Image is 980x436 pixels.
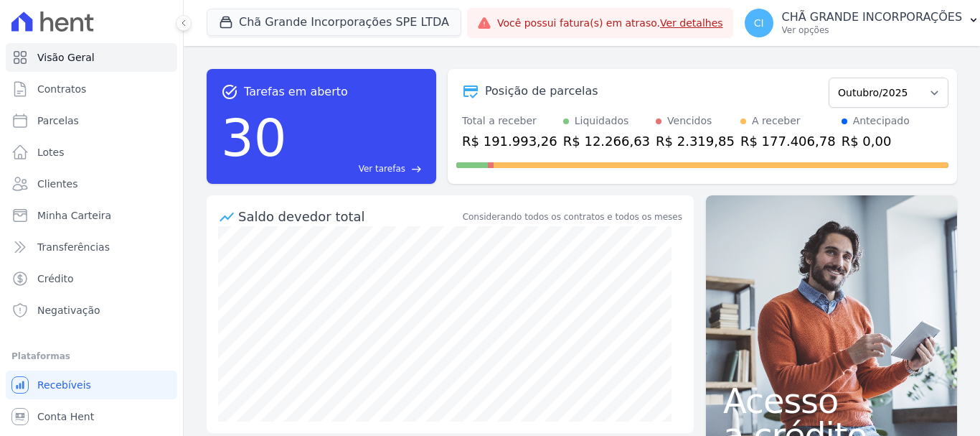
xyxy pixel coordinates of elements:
[6,402,177,431] a: Conta Hent
[37,409,94,424] span: Conta Hent
[754,18,764,28] span: CI
[359,162,405,175] span: Ver tarefas
[462,131,557,151] div: R$ 191.993,26
[293,162,422,175] a: Ver tarefas east
[842,131,910,151] div: R$ 0,00
[6,138,177,167] a: Lotes
[667,113,712,129] div: Vencidos
[238,207,460,226] div: Saldo devedor total
[6,201,177,230] a: Minha Carteira
[411,164,422,175] span: east
[244,83,348,101] span: Tarefas em aberto
[853,113,910,129] div: Antecipado
[782,10,963,24] p: CHÃ GRANDE INCORPORAÇÕES
[462,113,557,129] div: Total a receber
[497,16,723,31] span: Você possui fatura(s) em atraso.
[6,296,177,325] a: Negativação
[740,131,836,151] div: R$ 177.406,78
[37,208,111,223] span: Minha Carteira
[37,50,95,65] span: Visão Geral
[575,113,629,129] div: Liquidados
[37,378,91,392] span: Recebíveis
[37,303,100,317] span: Negativação
[37,82,86,96] span: Contratos
[221,83,238,101] span: task_alt
[6,233,177,261] a: Transferências
[37,145,65,159] span: Lotes
[752,113,801,129] div: A receber
[723,384,940,418] span: Acesso
[6,75,177,103] a: Contratos
[11,348,171,365] div: Plataformas
[6,43,177,72] a: Visão Geral
[485,83,598,100] div: Posição de parcelas
[563,131,650,151] div: R$ 12.266,63
[6,264,177,293] a: Crédito
[37,272,74,286] span: Crédito
[221,101,287,175] div: 30
[6,371,177,399] a: Recebíveis
[463,210,682,223] div: Considerando todos os contratos e todos os meses
[207,9,461,36] button: Chã Grande Incorporações SPE LTDA
[660,17,723,29] a: Ver detalhes
[37,113,79,128] span: Parcelas
[37,177,77,191] span: Clientes
[782,24,963,36] p: Ver opções
[6,170,177,198] a: Clientes
[37,240,110,254] span: Transferências
[6,106,177,135] a: Parcelas
[656,131,735,151] div: R$ 2.319,85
